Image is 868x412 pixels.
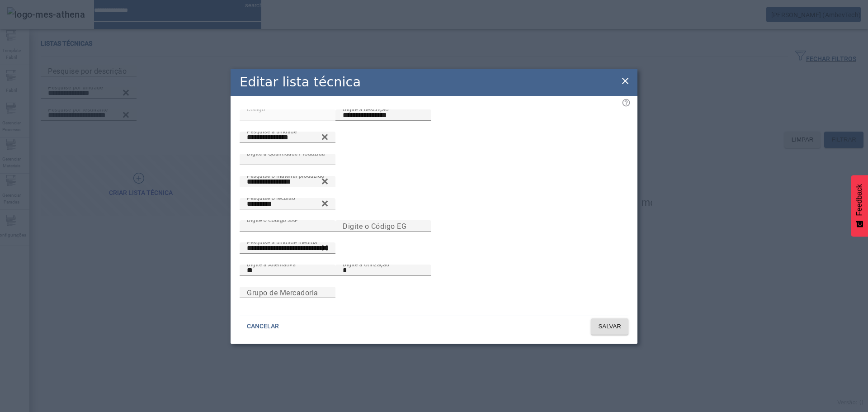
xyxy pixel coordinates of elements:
[247,176,328,187] input: Number
[855,184,863,216] span: Feedback
[343,222,406,230] mat-label: Digite o Código EG
[247,288,318,297] mat-label: Grupo de Mercadoria
[247,172,324,179] mat-label: Pesquise o material produzido
[851,175,868,237] button: Feedback - Mostrar pesquisa
[247,194,295,201] mat-label: Pesquise o recurso
[247,261,296,267] mat-label: Digite a Alternativa
[247,150,325,156] mat-label: Digite a Quantidade Produzida
[247,128,297,134] mat-label: Pesquise a unidade
[247,239,317,245] mat-label: Pesquise a unidade medida
[240,318,286,335] button: CANCELAR
[343,106,388,112] mat-label: Digite a descrição
[591,318,628,335] button: SALVAR
[247,322,279,331] span: CANCELAR
[247,199,328,209] input: Number
[240,72,361,92] h2: Editar lista técnica
[247,217,298,223] mat-label: Digite o Código SAP
[247,243,328,254] input: Number
[247,132,328,143] input: Number
[343,261,389,267] mat-label: Digite a Utilização
[247,106,265,112] mat-label: Código
[598,322,621,331] span: SALVAR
